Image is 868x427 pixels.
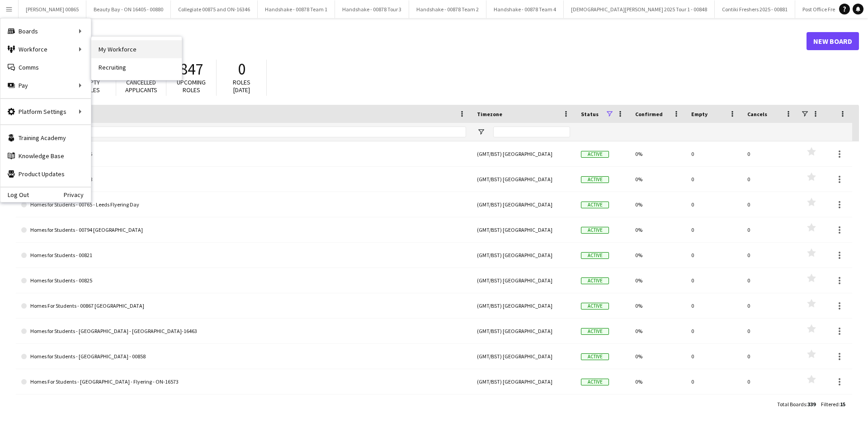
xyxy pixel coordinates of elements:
span: Active [581,379,609,385]
div: 0 [742,217,798,242]
div: 0 [742,369,798,394]
a: Homes for Students - 00825 [21,268,466,293]
button: Handshake - 00878 Tour 3 [335,0,409,18]
div: 0 [686,394,742,419]
div: 0 [686,268,742,293]
span: Active [581,252,609,259]
div: Platform Settings [0,103,91,121]
div: 0% [630,243,686,267]
div: 0 [742,243,798,267]
div: 0% [630,394,686,419]
div: 0 [686,167,742,192]
a: Homes for Students - [GEOGRAPHIC_DATA] - [GEOGRAPHIC_DATA]-16463 [21,319,466,344]
div: (GMT/BST) [GEOGRAPHIC_DATA] [472,369,576,394]
input: Timezone Filter Input [493,127,570,137]
span: Upcoming roles [177,78,206,94]
div: 0 [686,141,742,166]
div: (GMT/BST) [GEOGRAPHIC_DATA] [472,293,576,318]
a: Comms [0,58,91,76]
span: 339 [807,401,816,408]
div: 0% [630,192,686,217]
a: New Board [807,32,859,50]
span: Active [581,277,609,284]
div: 0% [630,167,686,192]
button: Beauty Bay - ON 16405 - 00880 [86,0,171,18]
div: 0 [686,293,742,318]
span: Status [581,111,599,117]
button: [PERSON_NAME] 00865 [19,0,86,18]
span: Cancels [747,111,767,117]
a: Homes for Students - 00765 - Leeds Flyering Day [21,192,466,217]
a: Homes for Students - 00821 [21,243,466,268]
a: Homes for Students - Flyering - [GEOGRAPHIC_DATA] - 00859 [21,394,466,420]
div: 0 [742,344,798,369]
div: (GMT/BST) [GEOGRAPHIC_DATA] [472,268,576,293]
span: Filtered [821,401,839,408]
div: (GMT/BST) [GEOGRAPHIC_DATA] [472,141,576,166]
div: (GMT/BST) [GEOGRAPHIC_DATA] [472,344,576,369]
span: Cancelled applicants [125,78,157,94]
h1: Boards [16,34,807,48]
span: Active [581,353,609,360]
div: 0 [686,344,742,369]
div: (GMT/BST) [GEOGRAPHIC_DATA] [472,192,576,217]
span: Confirmed [635,111,663,117]
div: 0 [742,319,798,343]
span: Active [581,328,609,335]
span: Roles [DATE] [233,78,250,94]
a: My Workforce [91,40,182,58]
button: [DEMOGRAPHIC_DATA][PERSON_NAME] 2025 Tour 1 - 00848 [564,0,715,18]
div: (GMT/BST) [GEOGRAPHIC_DATA] [472,217,576,242]
div: (GMT/BST) [GEOGRAPHIC_DATA] [472,243,576,267]
div: (GMT/BST) [GEOGRAPHIC_DATA] [472,319,576,343]
div: 0% [630,217,686,242]
span: 15 [840,401,845,408]
a: Homes For Students - 00867 [GEOGRAPHIC_DATA] [21,293,466,319]
div: 0% [630,344,686,369]
div: 0 [742,293,798,318]
span: 847 [180,59,203,79]
div: : [777,395,816,413]
span: Empty [691,111,708,117]
button: Open Filter Menu [477,128,485,136]
button: Handshake - 00878 Team 2 [409,0,486,18]
button: Contiki Freshers 2025 - 00881 [715,0,795,18]
a: Product Updates [0,165,91,183]
span: Active [581,151,609,158]
a: Homes for Students - 00794 [GEOGRAPHIC_DATA] [21,217,466,243]
div: 0 [742,167,798,192]
div: Boards [0,22,91,40]
a: Privacy [64,191,91,198]
div: 0 [742,394,798,419]
div: 0 [686,319,742,343]
input: Board name Filter Input [38,127,466,137]
div: : [821,395,845,413]
span: Total Boards [777,401,806,408]
div: 0% [630,268,686,293]
div: Pay [0,76,91,94]
div: 0 [742,141,798,166]
a: Recruiting [91,58,182,76]
div: 0 [742,268,798,293]
a: Log Out [0,191,29,198]
a: Knowledge Base [0,147,91,165]
a: Homes For Students - [GEOGRAPHIC_DATA] - Flyering - ON-16573 [21,369,466,394]
a: Homes for Students - 00695 [21,141,466,167]
span: Active [581,227,609,234]
div: 0% [630,319,686,343]
button: Handshake - 00878 Team 4 [486,0,564,18]
div: 0 [686,243,742,267]
div: 0 [742,192,798,217]
span: Timezone [477,111,502,117]
div: 0% [630,369,686,394]
div: 0 [686,217,742,242]
a: Training Academy [0,129,91,147]
a: Homes for Students - [GEOGRAPHIC_DATA] - 00858 [21,344,466,369]
div: 0% [630,293,686,318]
span: Active [581,176,609,183]
button: Collegiate 00875 and ON-16346 [171,0,258,18]
div: (GMT/BST) [GEOGRAPHIC_DATA] [472,167,576,192]
div: 0 [686,369,742,394]
button: Handshake - 00878 Team 1 [258,0,335,18]
a: Homes for Students - 00728 [21,167,466,192]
